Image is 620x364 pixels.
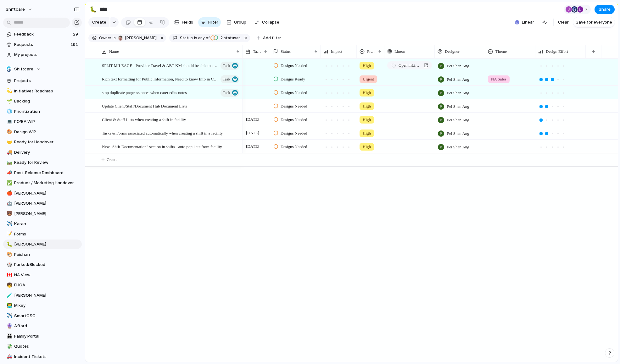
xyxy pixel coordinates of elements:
[445,48,460,55] span: Designer
[7,302,11,309] div: 👨‍💻
[3,168,82,178] a: 📣Post-Release Dashboard
[6,200,12,207] button: 🤖
[102,116,186,123] span: Client & Staff Lists when creating a shift in facility
[6,119,12,125] button: 💻
[6,211,12,217] button: 🐻
[99,35,111,41] span: Owner
[7,87,11,95] div: 💫
[6,354,12,360] button: 🚑
[281,117,307,123] span: Designs Needed
[6,139,12,145] button: 🤝
[102,62,219,69] span: SPLIT MILEAGE - Provider Travel & ABT KM should be able to set times
[447,103,469,110] span: Pei Shan Ang
[3,107,82,116] div: 🧊Prioritization
[3,158,82,167] div: 🛤️Ready for Review
[3,76,82,85] a: Projects
[223,17,249,27] button: Group
[3,352,82,361] a: 🚑Incident Tickets
[3,332,82,341] div: 👪Family Portal
[3,270,82,280] div: 🇨🇦NA View
[262,19,279,25] span: Collapse
[7,220,11,228] div: ✈️
[14,313,80,319] span: SmartOSC
[6,129,12,135] button: 🎨
[6,262,12,268] button: 🎲
[221,89,239,97] button: Task
[7,169,11,176] div: 📣
[7,292,11,299] div: 🧪
[281,63,307,69] span: Designs Needed
[573,17,615,27] button: Save for everyone
[6,190,12,196] button: 🍎
[363,117,371,123] span: High
[14,333,80,339] span: Family Portal
[3,178,82,188] div: ✅Product / Marketing Handover
[3,40,82,49] a: Requests191
[14,211,80,217] span: [PERSON_NAME]
[14,190,80,196] span: [PERSON_NAME]
[447,63,469,69] span: Pei Shan Ang
[3,209,82,218] div: 🐻[PERSON_NAME]
[3,86,82,96] a: 💫Initiatives Roadmap
[7,312,11,319] div: ✈️
[281,76,305,82] span: Designs Ready
[3,321,82,331] div: 🔮Afford
[331,48,342,55] span: Impact
[14,108,80,115] span: Prioritization
[3,301,82,310] a: 👨‍💻Mikey
[7,333,11,340] div: 👪
[88,17,109,27] button: Create
[197,35,209,41] span: any of
[546,48,568,55] span: Design Effort
[3,4,36,14] button: shiftcare
[447,144,469,150] span: Pei Shan Ang
[6,251,12,258] button: 🎨
[113,35,116,41] span: is
[210,35,242,41] button: 2 statuses
[7,200,11,207] div: 🤖
[6,302,12,309] button: 👨‍💻
[558,19,569,25] span: Clear
[223,61,230,70] span: Task
[116,35,158,41] button: [PERSON_NAME]
[512,18,537,27] button: Linear
[180,35,193,41] span: Status
[447,130,469,137] span: Pei Shan Ang
[208,19,218,25] span: Filter
[219,36,224,40] span: 2
[7,98,11,105] div: 🌱
[6,108,12,115] button: 🧊
[6,149,12,156] button: 🚚
[14,272,80,278] span: NA View
[3,97,82,106] a: 🌱Backlog
[7,210,11,217] div: 🐻
[14,200,80,207] span: [PERSON_NAME]
[14,66,33,72] span: Shiftcare
[14,88,80,94] span: Initiatives Roadmap
[14,292,80,299] span: [PERSON_NAME]
[3,189,82,198] a: 🍎[PERSON_NAME]
[576,19,612,25] span: Save for everyone
[14,241,80,247] span: [PERSON_NAME]
[90,5,97,14] div: 🐛
[244,129,261,137] span: [DATE]
[363,103,371,109] span: High
[394,48,405,55] span: Linear
[3,219,82,229] a: ✈️Karan
[14,31,71,37] span: Feedback
[7,251,11,258] div: 🎨
[3,240,82,249] a: 🐛[PERSON_NAME]
[88,4,98,14] button: 🐛
[3,117,82,126] a: 💻PO/BA WIP
[7,118,11,125] div: 💻
[495,48,507,55] span: Theme
[14,282,80,288] span: EHCA
[7,139,11,146] div: 🤝
[219,35,241,41] span: statuses
[3,342,82,351] div: 💸Quotes
[399,62,421,69] span: Open in Linear
[387,61,432,69] a: Open inLinear
[14,323,80,329] span: Afford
